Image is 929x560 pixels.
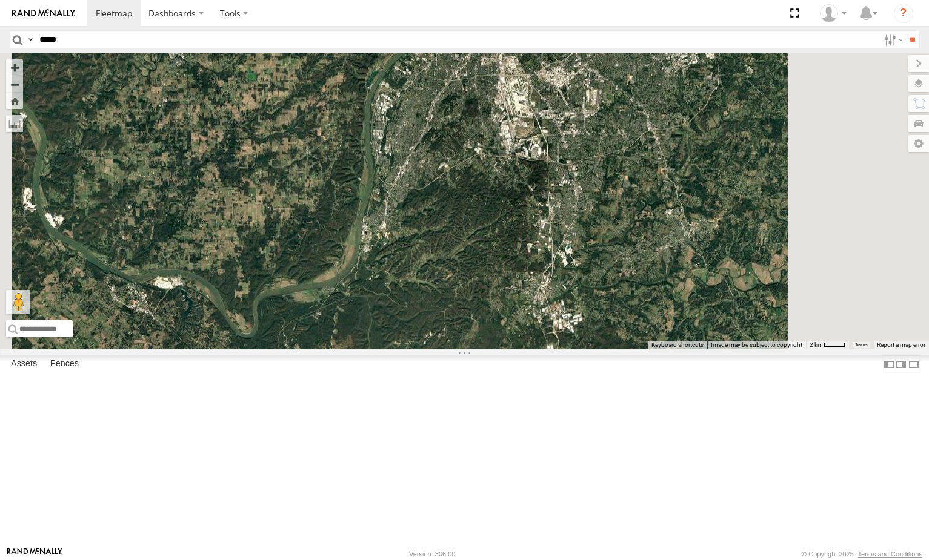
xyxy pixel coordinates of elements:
[908,135,929,152] label: Map Settings
[7,548,62,560] a: Visit our Website
[858,550,922,558] a: Terms and Conditions
[806,341,849,349] button: Map Scale: 2 km per 33 pixels
[651,341,704,349] button: Keyboard shortcuts
[6,290,30,314] button: Drag Pegman onto the map to open Street View
[711,341,802,348] span: Image may be subject to copyright
[855,343,868,348] a: Terms
[879,31,905,48] label: Search Filter Options
[908,355,920,373] label: Hide Summary Table
[883,355,895,373] label: Dock Summary Table to the Left
[895,355,907,373] label: Dock Summary Table to the Right
[894,4,913,23] i: ?
[810,341,823,348] span: 2 km
[12,9,75,18] img: rand-logo.svg
[6,59,23,76] button: Zoom in
[6,93,23,109] button: Zoom Home
[877,341,925,348] a: Report a map error
[6,76,23,93] button: Zoom out
[25,31,35,48] label: Search Query
[409,550,455,558] div: Version: 306.00
[816,4,851,22] div: Paul Withrow
[5,356,43,373] label: Assets
[6,115,23,132] label: Measure
[802,550,922,558] div: © Copyright 2025 -
[44,356,85,373] label: Fences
